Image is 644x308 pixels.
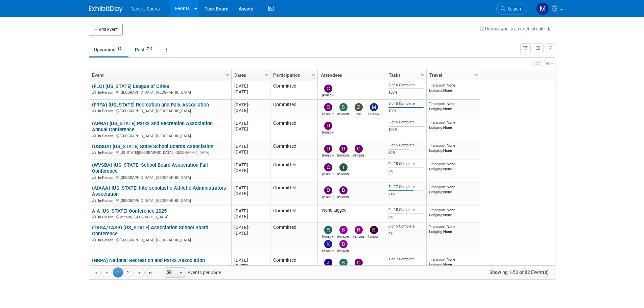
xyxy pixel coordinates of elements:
a: (APRA) [US_STATE] Parks and Recreation Association Annual Conference [92,120,213,133]
img: David Dwyer [339,186,348,194]
img: Donny Jones [324,186,332,194]
a: Participation [273,69,313,81]
span: - [248,208,249,213]
img: Steve Naum [339,259,348,267]
a: Event [92,69,227,81]
div: [DATE] [234,120,267,126]
div: 71% [388,192,424,197]
div: [GEOGRAPHIC_DATA], [GEOGRAPHIC_DATA] [92,197,228,203]
div: 6 of 6 Complete [388,83,424,88]
span: - [248,102,249,107]
span: In-Person [98,175,115,180]
img: Robert Wilcox [324,226,332,234]
span: select [178,270,184,276]
a: Column Settings [310,69,317,79]
a: (WVSBA) [US_STATE] School Board Association Fall Conference [92,162,208,174]
div: None None [429,208,478,217]
div: [DATE] [234,208,267,214]
span: In-Person [98,264,115,269]
td: Committed [270,183,317,206]
img: Connor Schlegel [324,163,332,171]
div: Chris Patton [353,153,364,157]
img: Zak Sigler [355,103,363,111]
div: [DATE] [234,149,267,155]
a: Column Settings [224,69,231,79]
div: 6 of 6 Complete [388,120,424,125]
div: 0% [388,232,424,236]
span: Column Settings [420,72,425,78]
a: Travel [429,69,476,81]
a: Upcoming82 [89,43,128,56]
span: Showing 1-50 of 82 Event(s) [483,267,555,277]
img: Bernie Mulvaney [339,226,348,234]
div: Connor Schlegel [322,171,334,176]
div: Zak Sigler [353,111,364,116]
img: Dennis Regan [339,145,348,153]
img: Ryan McMahan [370,259,378,267]
img: In-Person Event [92,90,96,94]
a: (AIAAA) [US_STATE] Interscholastic Athletic Administrators Association [92,185,226,197]
span: In-Person [98,109,115,113]
img: Chris Patton [355,145,363,153]
span: Column Settings [264,72,269,78]
span: - [248,121,249,126]
button: Add Event [89,24,123,36]
td: Committed [270,100,317,118]
div: David Ross [322,153,334,157]
div: [DATE] [234,257,267,263]
img: David Ross [324,145,332,153]
a: Go to the previous page [101,267,112,278]
div: [GEOGRAPHIC_DATA], [GEOGRAPHIC_DATA] [92,237,228,243]
a: Column Settings [263,69,270,79]
span: Column Settings [225,72,230,78]
a: (FRPA) [US_STATE] Recreation and Park Association [92,102,209,108]
img: Chris Wedge [324,103,332,111]
div: 60% [388,150,424,155]
span: Transport: [429,257,447,262]
a: Past740 [130,43,159,56]
div: None tagged [320,208,383,213]
div: Wichita, [GEOGRAPHIC_DATA] [92,214,228,220]
span: Column Settings [474,72,479,78]
span: In-Person [98,238,115,242]
img: In-Person Event [92,215,96,218]
span: Lodging: [429,262,443,267]
img: In-Person Event [92,134,96,137]
span: Transport: [429,185,447,189]
a: Go to the next page [135,267,145,278]
div: [DATE] [234,108,267,113]
div: 100% [388,90,424,95]
a: Go to the first page [91,267,101,278]
span: In-Person [98,215,115,219]
div: [DATE] [234,168,267,173]
img: Trent Gabbert [339,163,348,171]
span: Search [505,6,521,11]
div: Chris Wedge [322,111,334,116]
div: 0 of 5 Complete [388,162,424,166]
span: Events per page [156,267,228,278]
div: [GEOGRAPHIC_DATA], [GEOGRAPHIC_DATA] [92,174,228,180]
div: [GEOGRAPHIC_DATA], [GEOGRAPHIC_DATA] [92,133,228,139]
div: Donny Jones [322,194,334,199]
div: Chris Wedge [322,93,334,97]
span: 1 [113,267,123,278]
div: 3 of 5 Complete [388,143,424,148]
span: Transport: [429,224,447,229]
img: ExhibitDay [89,6,123,13]
span: - [248,162,249,167]
div: None None [429,101,478,111]
div: 5 of 7 Complete [388,185,424,189]
img: In-Person Event [92,198,96,202]
span: Transport: [429,120,447,125]
a: Tasks [389,69,422,81]
span: In-Person [98,134,115,138]
img: In-Person Event [92,264,96,268]
div: [DATE] [234,143,267,149]
img: In-Person Event [92,175,96,179]
div: Robert Wilcox [322,234,334,238]
span: Lodging: [429,106,443,111]
span: Transport: [429,83,447,88]
div: Trent Gabbert [337,171,349,176]
div: [DATE] [234,83,267,89]
div: 0% [388,215,424,220]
